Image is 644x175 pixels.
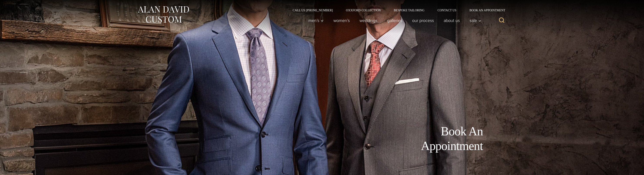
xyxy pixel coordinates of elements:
[497,15,507,26] button: View Search Form
[387,9,431,12] a: Bespoke Tailoring
[303,16,483,25] nav: Primary Navigation
[431,9,463,12] a: Contact Us
[470,18,481,23] span: Sale
[137,5,189,24] img: Alan David Custom
[286,9,507,12] nav: Secondary Navigation
[439,16,465,25] a: About Us
[355,16,382,25] a: weddings
[463,9,507,12] a: Book an Appointment
[407,16,439,25] a: Our Process
[339,9,387,12] a: Oxxford Collection
[385,124,483,153] h1: Book An Appointment
[308,18,324,23] span: Men’s
[382,16,407,25] a: Galleries
[328,16,355,25] a: Women’s
[286,9,340,12] a: Call Us [PHONE_NUMBER]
